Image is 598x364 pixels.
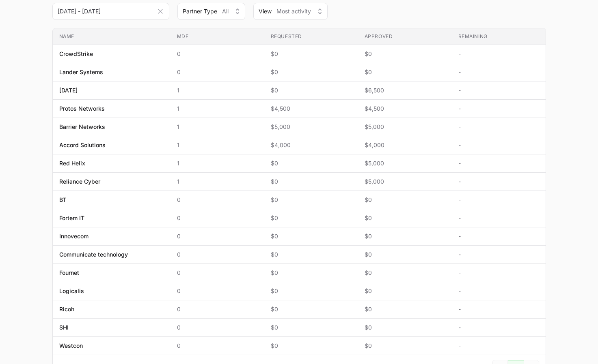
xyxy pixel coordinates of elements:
[458,269,539,277] span: -
[458,305,539,313] span: -
[458,86,539,94] span: -
[53,28,171,45] th: Name
[59,105,105,113] span: Protos Networks
[177,342,258,350] span: 0
[177,323,258,332] span: 0
[59,269,79,277] span: Fournet
[365,232,445,240] span: $0
[365,68,445,76] span: $0
[177,50,258,58] span: 0
[365,287,445,295] span: $0
[458,178,539,186] span: -
[59,68,103,76] span: Lander Systems
[271,141,352,149] span: $4,000
[276,7,311,15] span: Most activity
[59,159,85,167] span: Red Helix
[271,178,352,186] span: $0
[271,269,352,277] span: $0
[458,196,539,204] span: -
[59,178,100,186] span: Reliance Cyber
[177,3,245,20] button: Partner TypeAll
[177,123,258,131] span: 1
[177,269,258,277] span: 0
[365,159,445,167] span: $5,000
[264,28,358,45] th: Requested
[271,232,352,240] span: $0
[177,68,258,76] span: 0
[59,232,89,240] span: Innovecom
[271,68,352,76] span: $0
[365,178,445,186] span: $5,000
[177,141,258,149] span: 1
[458,342,539,350] span: -
[365,141,445,149] span: $4,000
[253,3,328,20] div: View Type filter
[458,50,539,58] span: -
[52,3,169,20] input: DD MMM YYYY - DD MMM YYYY
[177,3,245,20] div: Partner Type filter
[59,123,105,131] span: Barrier Networks
[59,86,78,94] span: [DATE]
[59,251,128,259] span: Communicate technology
[59,323,69,332] span: SHI
[458,214,539,222] span: -
[365,50,445,58] span: $0
[458,232,539,240] span: -
[253,3,328,20] button: ViewMost activity
[365,269,445,277] span: $0
[177,287,258,295] span: 0
[177,196,258,204] span: 0
[59,196,66,204] span: BT
[52,3,546,20] section: MDF overview filters
[59,305,74,313] span: Ricoh
[271,323,352,332] span: $0
[271,342,352,350] span: $0
[271,196,352,204] span: $0
[183,7,217,15] span: Partner Type
[365,105,445,113] span: $4,500
[458,323,539,332] span: -
[59,287,84,295] span: Logicalis
[177,232,258,240] span: 0
[171,28,264,45] th: MDF
[59,141,106,149] span: Accord Solutions
[271,123,352,131] span: $5,000
[458,105,539,113] span: -
[365,342,445,350] span: $0
[458,159,539,167] span: -
[177,105,258,113] span: 1
[365,305,445,313] span: $0
[59,342,83,350] span: Westcon
[358,28,452,45] th: Approved
[59,50,93,58] span: CrowdStrike
[365,196,445,204] span: $0
[271,50,352,58] span: $0
[365,323,445,332] span: $0
[177,159,258,167] span: 1
[458,251,539,259] span: -
[271,305,352,313] span: $0
[458,141,539,149] span: -
[365,123,445,131] span: $5,000
[177,86,258,94] span: 1
[271,159,352,167] span: $0
[59,214,84,222] span: Fortem IT
[271,251,352,259] span: $0
[177,178,258,186] span: 1
[271,287,352,295] span: $0
[271,86,352,94] span: $0
[177,214,258,222] span: 0
[177,305,258,313] span: 0
[458,287,539,295] span: -
[365,251,445,259] span: $0
[365,214,445,222] span: $0
[177,251,258,259] span: 0
[271,105,352,113] span: $4,500
[365,86,445,94] span: $6,500
[452,28,546,45] th: Remaining
[52,6,169,17] div: Date range picker
[259,7,272,15] span: View
[458,123,539,131] span: -
[222,7,229,15] span: All
[458,68,539,76] span: -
